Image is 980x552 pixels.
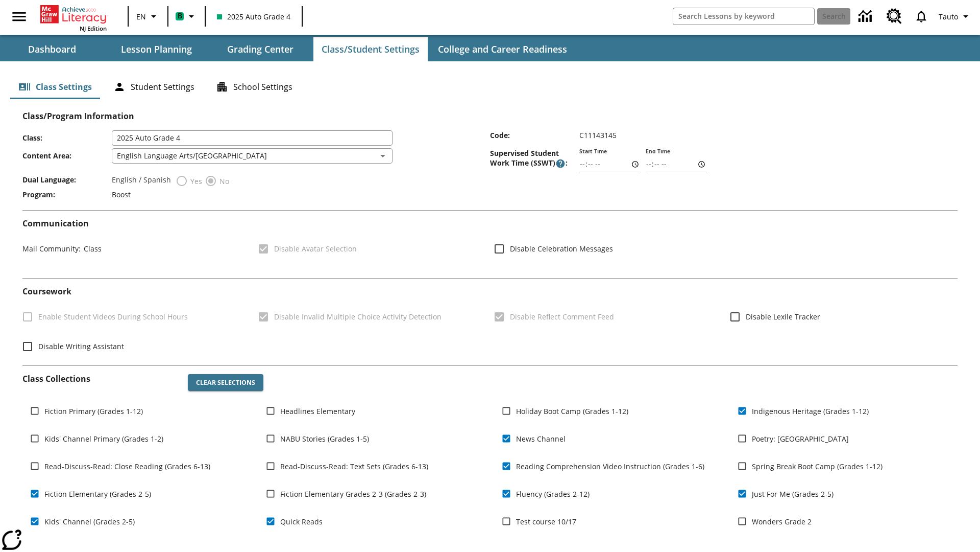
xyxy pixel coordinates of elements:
[40,4,107,25] a: Home
[908,3,935,30] a: Notifications
[22,111,958,121] h2: Class/Program Information
[208,75,301,99] button: School Settings
[22,151,112,160] span: Content Area :
[673,8,814,25] input: search field
[105,75,203,99] button: Student Settings
[22,190,112,199] span: Program :
[313,37,428,61] button: Class/Student Settings
[510,243,613,254] span: Disable Celebration Messages
[112,130,393,146] input: Class
[274,311,442,322] span: Disable Invalid Multiple Choice Activity Detection
[1,37,103,61] button: Dashboard
[430,37,575,61] button: College and Career Readiness
[752,489,834,499] span: Just For Me (Grades 2-5)
[752,433,849,444] span: Poetry: [GEOGRAPHIC_DATA]
[112,175,171,187] label: English / Spanish
[171,7,202,26] button: Boost Class color is mint green. Change class color
[510,311,614,322] span: Disable Reflect Comment Feed
[22,219,958,270] div: Communication
[22,133,112,143] span: Class :
[516,489,590,499] span: Fluency (Grades 2-12)
[516,406,628,417] span: Holiday Boot Camp (Grades 1-12)
[516,433,566,444] span: News Channel
[105,37,207,61] button: Lesson Planning
[80,25,107,32] span: NJ Edition
[490,130,579,140] span: Code :
[44,516,135,527] span: Kids' Channel (Grades 2-5)
[132,7,164,26] button: Language: EN, Select a language
[579,130,617,140] span: C11143145
[646,148,670,155] label: End Time
[112,190,131,199] span: Boost
[188,176,202,187] span: Yes
[939,11,958,22] span: Tauto
[44,406,143,417] span: Fiction Primary (Grades 1-12)
[10,75,100,99] button: Class Settings
[217,11,290,22] span: 2025 Auto Grade 4
[22,374,180,384] h2: Class Collections
[280,406,355,417] span: Headlines Elementary
[22,244,81,254] span: Mail Community :
[44,433,163,444] span: Kids' Channel Primary (Grades 1-2)
[516,461,704,472] span: Reading Comprehension Video Instruction (Grades 1-6)
[81,244,102,254] span: Class
[22,175,112,185] span: Dual Language :
[22,287,958,357] div: Coursework
[209,37,311,61] button: Grading Center
[188,374,263,392] button: Clear Selections
[44,461,210,472] span: Read-Discuss-Read: Close Reading (Grades 6-13)
[880,3,908,30] a: Resource Center, Will open in new tab
[490,148,579,169] span: Supervised Student Work Time (SSWT) :
[178,10,182,22] span: B
[746,311,820,322] span: Disable Lexile Tracker
[274,243,357,254] span: Disable Avatar Selection
[44,489,151,499] span: Fiction Elementary (Grades 2-5)
[752,516,812,527] span: Wonders Grade 2
[752,461,883,472] span: Spring Break Boot Camp (Grades 1-12)
[4,2,34,32] button: Open side menu
[579,148,607,155] label: Start Time
[112,148,393,164] div: English Language Arts/[GEOGRAPHIC_DATA]
[38,311,188,322] span: Enable Student Videos During School Hours
[22,121,958,202] div: Class/Program Information
[22,366,958,545] div: Class Collections
[280,433,369,444] span: NABU Stories (Grades 1-5)
[935,7,976,26] button: Profile/Settings
[852,3,880,31] a: Data Center
[40,3,107,32] div: Home
[217,176,229,187] span: No
[280,489,426,499] span: Fiction Elementary Grades 2-3 (Grades 2-3)
[280,516,323,527] span: Quick Reads
[22,287,958,296] h2: Course work
[22,219,958,228] h2: Communication
[516,516,576,527] span: Test course 10/17
[752,406,869,417] span: Indigenous Heritage (Grades 1-12)
[280,461,428,472] span: Read-Discuss-Read: Text Sets (Grades 6-13)
[38,341,124,352] span: Disable Writing Assistant
[136,11,146,22] span: EN
[10,75,970,99] div: Class/Student Settings
[555,158,566,169] button: Supervised Student Work Time is the timeframe when students can take LevelSet and when lessons ar...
